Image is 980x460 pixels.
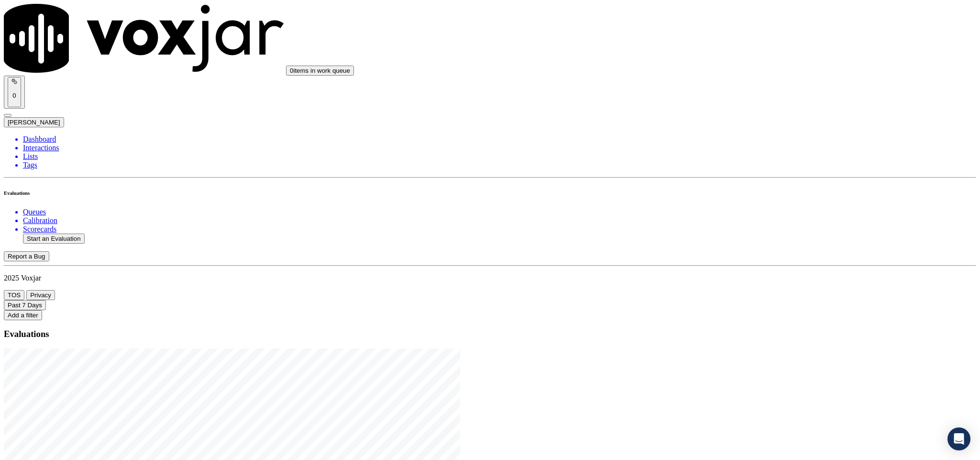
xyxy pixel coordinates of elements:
[23,208,976,216] a: Queues
[947,427,970,450] div: Open Intercom Messenger
[4,274,976,282] p: 2025 Voxjar
[23,216,976,225] a: Calibration
[4,190,976,196] h6: Evaluations
[4,251,49,261] button: Report a Bug
[4,76,25,109] button: 0
[8,119,60,126] span: [PERSON_NAME]
[8,77,21,107] button: 0
[23,225,976,234] a: Scorecards
[23,161,976,169] a: Tags
[23,144,976,152] a: Interactions
[4,4,284,73] img: voxjar logo
[4,329,976,339] h3: Evaluations
[4,300,46,310] button: Past 7 Days
[26,290,55,300] button: Privacy
[4,310,42,320] button: Add a filter
[23,234,85,244] button: Start an Evaluation
[23,135,976,144] a: Dashboard
[4,117,64,127] button: [PERSON_NAME]
[23,152,976,161] a: Lists
[286,66,354,76] button: 0items in work queue
[11,92,17,99] p: 0
[4,290,24,300] button: TOS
